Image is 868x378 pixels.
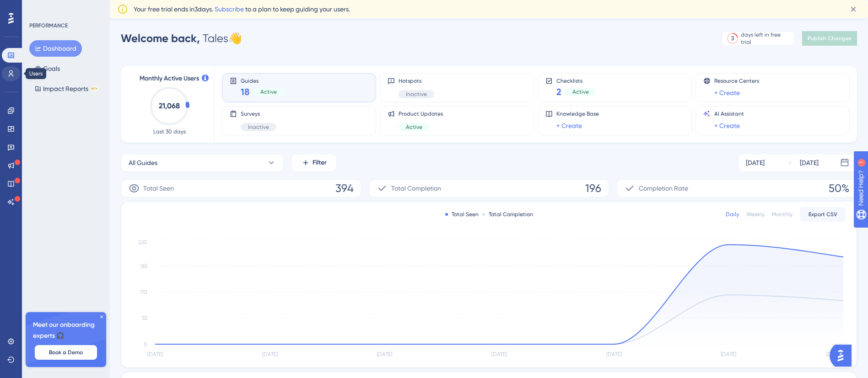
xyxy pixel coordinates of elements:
tspan: [DATE] [377,351,392,357]
a: + Create [556,120,582,131]
div: BETA [90,86,98,91]
tspan: [DATE] [491,351,507,357]
div: Total Completion [482,211,533,218]
tspan: 55 [142,315,147,321]
tspan: 110 [140,289,147,295]
span: 50% [829,181,849,196]
span: Total Seen [143,183,174,194]
span: Active [572,88,589,96]
a: + Create [714,120,740,131]
span: Completion Rate [639,183,688,194]
span: Meet our onboarding experts 🎧 [33,319,99,341]
tspan: [DATE] [262,351,278,357]
span: Active [260,88,277,96]
div: [DATE] [800,157,819,168]
span: Need Help? [22,2,57,13]
span: Inactive [248,123,269,131]
span: Your free trial ends in 3 days. to a plan to keep guiding your users. [134,4,350,15]
span: Welcome back, [121,32,200,45]
span: Publish Changes [808,35,852,42]
span: Last 30 days [153,128,186,135]
div: Weekly [746,211,765,218]
span: Active [406,123,422,131]
span: Total Completion [391,183,441,194]
span: 394 [335,181,354,196]
span: 2 [556,85,561,98]
div: PERFORMANCE [29,22,68,29]
tspan: [DATE] [721,351,736,357]
span: Filter [313,157,327,168]
span: All Guides [129,157,157,168]
div: Monthly [772,211,793,218]
div: 1 [64,5,66,12]
span: Guides [241,77,284,84]
tspan: 220 [138,239,147,245]
button: Impact ReportsBETA [29,80,104,97]
span: Checklists [556,77,596,84]
div: Total Seen [445,211,479,218]
div: days left in free trial [741,31,792,46]
span: Knowledge Base [556,110,599,117]
button: All Guides [121,154,284,172]
button: Book a Demo [35,345,97,360]
span: Book a Demo [49,349,83,356]
span: 18 [241,85,249,98]
span: Export CSV [809,211,837,218]
tspan: [DATE] [826,351,842,357]
button: Publish Changes [802,31,857,46]
button: Dashboard [29,40,82,57]
span: 196 [585,181,601,196]
span: Surveys [241,110,276,117]
button: Goals [29,60,65,77]
div: 3 [731,35,734,42]
span: Inactive [406,91,427,98]
div: [DATE] [746,157,765,168]
button: Filter [291,154,337,172]
span: Product Updates [399,110,443,117]
a: + Create [714,87,740,98]
tspan: [DATE] [606,351,622,357]
a: Subscribe [215,5,244,13]
iframe: UserGuiding AI Assistant Launcher [830,342,857,369]
text: 21,068 [159,101,180,110]
tspan: [DATE] [147,351,163,357]
span: AI Assistant [714,110,744,117]
span: Monthly Active Users [140,73,199,84]
tspan: 0 [144,341,147,347]
span: Resource Centers [714,77,759,85]
div: Daily [726,211,739,218]
div: Tales 👋 [121,31,242,46]
tspan: 165 [140,263,147,269]
button: Export CSV [800,207,846,222]
span: Hotspots [399,77,434,85]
